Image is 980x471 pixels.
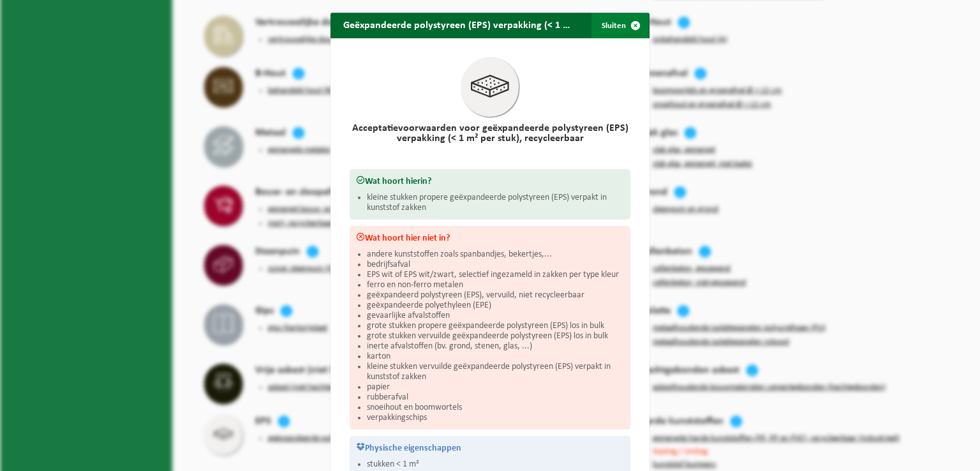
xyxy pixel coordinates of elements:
[367,413,624,423] li: verpakkingschips
[367,280,624,290] li: ferro en non-ferro metalen
[367,301,624,311] li: geëxpandeerde polyethyleen (EPE)
[330,13,589,37] h2: Geëxpandeerde polystyreen (EPS) verpakking (< 1 m² per stuk), recycleerbaar
[591,13,648,38] button: Sluiten
[367,250,624,260] li: andere kunststoffen zoals spanbandjes, bekertjes,...
[367,193,624,213] li: kleine stukken propere geëxpandeerde polystyreen (EPS) verpakt in kunststof zakken
[367,321,624,331] li: grote stukken propere geëxpandeerde polystyreen (EPS) los in bulk
[367,270,624,280] li: EPS wit of EPS wit/zwart, selectief ingezameld in zakken per type kleur
[356,176,624,186] h3: Wat hoort hierin?
[367,341,624,352] li: inerte afvalstoffen (bv. grond, stenen, glas, ...)
[367,460,624,470] li: stukken < 1 m²
[350,123,630,144] h2: Acceptatievoorwaarden voor geëxpandeerde polystyreen (EPS) verpakking (< 1 m² per stuk), recyclee...
[356,442,624,453] h3: Physische eigenschappen
[367,362,624,382] li: kleine stukken vervuilde geëxpandeerde polystyreen (EPS) verpakt in kunststof zakken
[367,382,624,392] li: papier
[367,311,624,321] li: gevaarlijke afvalstoffen
[367,352,624,362] li: karton
[367,260,624,270] li: bedrijfsafval
[356,232,624,243] h3: Wat hoort hier niet in?
[367,290,624,301] li: geëxpandeerd polystyreen (EPS), vervuild, niet recycleerbaar
[367,403,624,413] li: snoeihout en boomwortels
[367,392,624,403] li: rubberafval
[367,331,624,341] li: grote stukken vervuilde geëxpandeerde polystyreen (EPS) los in bulk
